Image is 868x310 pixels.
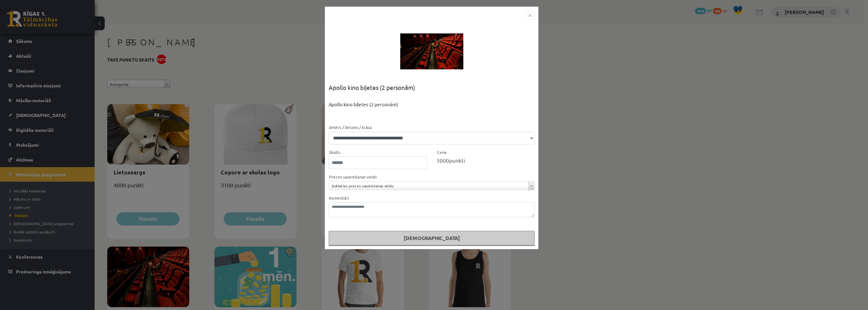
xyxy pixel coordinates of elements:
img: motivation-modal-close-c4c6120e38224f4335eb81b515c8231475e344d61debffcd306e703161bf1fac.png [525,10,535,20]
button: [DEMOGRAPHIC_DATA] [329,231,535,245]
label: Cena [437,149,447,155]
span: Izvēlaties preces saņemšanas veidu [331,182,526,190]
div: punkti [437,156,535,165]
div: Apollo kino biļetes (2 personām) [329,101,535,124]
div: Apollo kino biļetes (2 personām) [329,83,535,101]
label: Skaits [329,149,340,155]
a: Izvēlaties preces saņemšanas veidu [329,182,534,190]
label: Preces saņemšanas veids [329,174,377,180]
a: Close [525,11,535,17]
span: 3000 [437,157,449,164]
label: Izmērs / lielums / krāsa [329,124,372,131]
label: Komentāri [329,195,349,201]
